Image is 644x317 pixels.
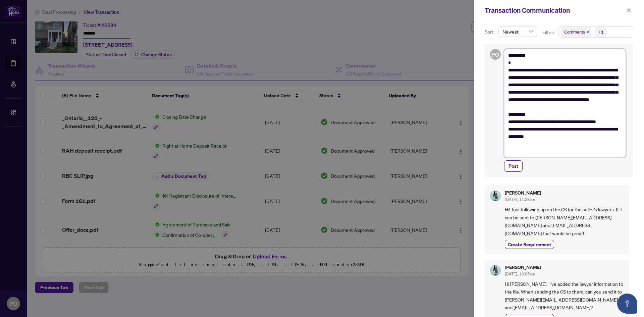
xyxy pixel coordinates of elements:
span: close [627,8,631,13]
img: Profile Icon [490,191,500,201]
p: Sort: [485,28,496,36]
span: [DATE], 11:28am [505,197,535,202]
button: Post [504,160,523,172]
span: Comments [561,27,591,37]
button: Open asap [617,294,637,314]
div: +1 [598,29,604,35]
span: Comments [564,29,585,35]
span: PO [491,50,499,59]
p: Filter: [542,29,555,36]
img: Profile Icon [490,265,500,275]
div: Transaction Communication [485,5,625,15]
span: [DATE], 10:05am [505,271,535,276]
span: Post [508,161,518,171]
button: Create Requirement [505,240,554,249]
span: Hi [PERSON_NAME], I've added the lawyer information to the file. When sending the CS to them, can... [505,280,624,312]
span: Newest [502,27,533,37]
h5: [PERSON_NAME] [505,265,541,270]
span: Hi! Just following up on the CS for the seller's lawyers. If it can be sent to [PERSON_NAME][EMAI... [505,206,624,237]
span: Create Requirement [508,241,551,248]
h5: [PERSON_NAME] [505,191,541,195]
span: close [586,30,590,34]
